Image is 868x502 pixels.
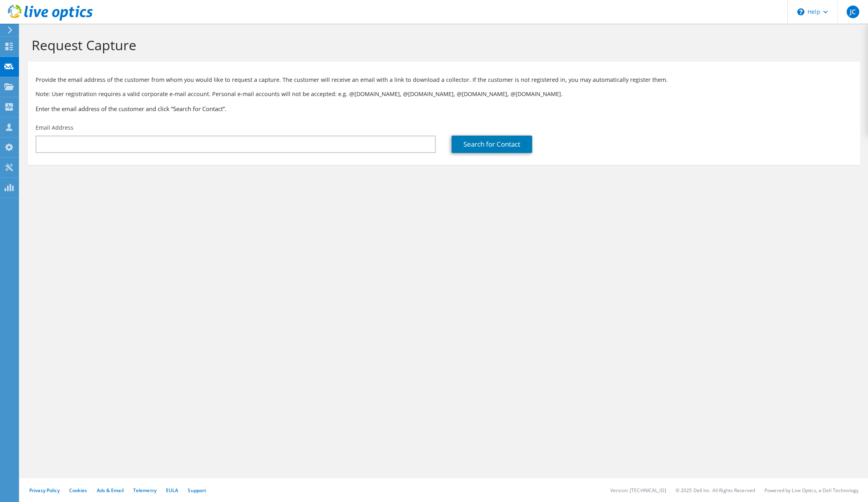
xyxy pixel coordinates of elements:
[29,487,60,494] a: Privacy Policy
[610,487,666,494] li: Version: [TECHNICAL_ID]
[69,487,87,494] a: Cookies
[676,487,755,494] li: © 2025 Dell Inc. All Rights Reserved
[133,487,156,494] a: Telemetry
[36,90,852,98] p: Note: User registration requires a valid corporate e-mail account. Personal e-mail accounts will ...
[166,487,178,494] a: EULA
[797,8,804,15] svg: \n
[452,136,532,153] a: Search for Contact
[847,6,859,18] span: JC
[188,487,206,494] a: Support
[36,104,852,113] h3: Enter the email address of the customer and click “Search for Contact”.
[36,124,73,132] label: Email Address
[36,75,852,84] p: Provide the email address of the customer from whom you would like to request a capture. The cust...
[764,487,859,494] li: Powered by Live Optics, a Dell Technology
[32,37,852,53] h1: Request Capture
[97,487,124,494] a: Ads & Email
